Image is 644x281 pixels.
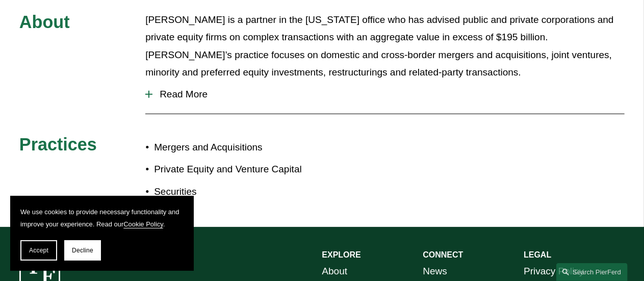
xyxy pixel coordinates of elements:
[556,263,628,281] a: Search this site
[154,183,322,200] p: Securities
[29,247,48,254] span: Accept
[20,240,57,261] button: Accept
[423,250,463,259] strong: CONNECT
[72,247,93,254] span: Decline
[423,263,447,280] a: News
[64,240,101,261] button: Decline
[322,250,361,259] strong: EXPLORE
[322,263,348,280] a: About
[145,81,625,108] button: Read More
[19,12,70,32] span: About
[524,263,584,280] a: Privacy Policy
[154,161,322,178] p: Private Equity and Venture Capital
[19,135,97,154] span: Practices
[20,206,184,230] p: We use cookies to provide necessary functionality and improve your experience. Read our .
[10,196,194,271] section: Cookie banner
[123,220,163,228] a: Cookie Policy
[145,11,625,81] p: [PERSON_NAME] is a partner in the [US_STATE] office who has advised public and private corporatio...
[524,250,551,259] strong: LEGAL
[152,89,625,100] span: Read More
[154,139,322,156] p: Mergers and Acquisitions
